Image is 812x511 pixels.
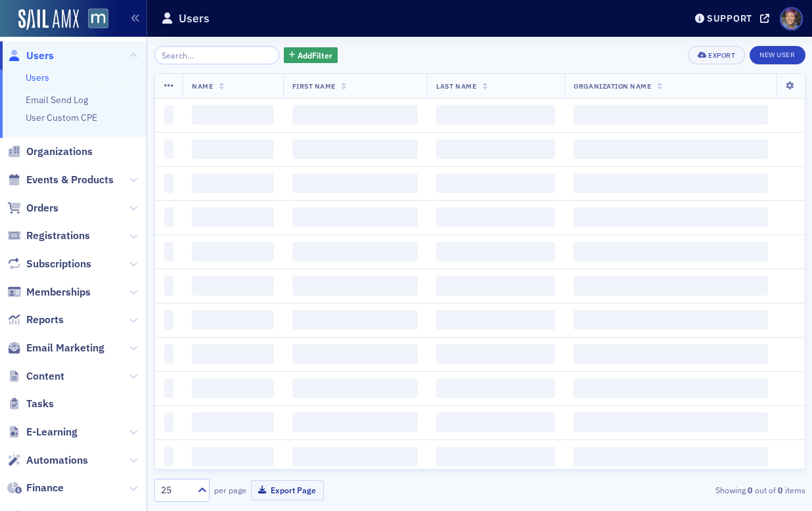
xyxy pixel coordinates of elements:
a: E-Learning [7,425,78,439]
span: First Name [292,81,336,91]
img: SailAMX [18,9,79,30]
span: ‌ [292,412,418,432]
span: E-Learning [26,425,78,439]
span: Last Name [436,81,476,91]
span: ‌ [292,310,418,330]
a: Events & Products [7,173,114,187]
a: View Homepage [79,9,108,31]
span: ‌ [164,208,174,227]
span: ‌ [436,344,555,364]
span: ‌ [192,276,273,296]
a: Subscriptions [7,257,91,271]
span: ‌ [292,105,418,125]
span: ‌ [292,378,418,398]
span: ‌ [436,310,555,330]
div: 25 [161,483,190,497]
span: Email Marketing [26,341,104,355]
a: Tasks [7,397,54,411]
span: ‌ [574,310,767,330]
span: ‌ [574,173,767,193]
a: Users [26,72,49,83]
span: ‌ [436,378,555,398]
a: User Custom CPE [26,112,97,123]
a: New User [750,46,805,64]
a: Reports [7,313,64,327]
div: Support [707,12,752,24]
h1: Users [179,11,210,26]
img: SailAMX [88,9,108,29]
span: ‌ [192,412,273,432]
a: Email Send Log [26,94,88,106]
span: ‌ [574,139,767,159]
span: ‌ [574,378,767,398]
span: ‌ [292,208,418,227]
span: Content [26,369,64,384]
span: Subscriptions [26,257,91,271]
span: ‌ [192,139,273,159]
span: ‌ [574,105,767,125]
label: per page [214,484,246,496]
span: ‌ [164,139,174,159]
a: Content [7,369,64,384]
span: ‌ [292,173,418,193]
span: ‌ [292,242,418,261]
span: ‌ [436,276,555,296]
span: ‌ [574,242,767,261]
span: ‌ [292,276,418,296]
input: Search… [154,46,280,64]
strong: 0 [776,484,785,496]
span: Tasks [26,397,54,411]
span: ‌ [436,208,555,227]
span: ‌ [164,105,174,125]
span: ‌ [192,310,273,330]
strong: 0 [746,484,755,496]
span: Automations [26,453,88,468]
button: Export [688,46,745,64]
a: Memberships [7,285,91,300]
span: Reports [26,313,64,327]
span: ‌ [574,344,767,364]
span: Events & Products [26,173,114,187]
span: ‌ [164,242,174,261]
span: Profile [780,7,803,30]
span: ‌ [436,105,555,125]
span: ‌ [192,378,273,398]
span: ‌ [164,447,174,466]
span: ‌ [436,447,555,466]
span: ‌ [164,276,174,296]
span: Name [192,81,213,91]
a: Registrations [7,229,90,243]
span: ‌ [436,139,555,159]
div: Showing out of items [597,484,805,496]
span: ‌ [192,242,273,261]
a: Organizations [7,144,93,159]
span: ‌ [436,412,555,432]
span: ‌ [164,378,174,398]
button: AddFilter [284,47,338,64]
span: ‌ [436,173,555,193]
span: ‌ [192,447,273,466]
span: ‌ [192,208,273,227]
a: Finance [7,481,64,495]
span: ‌ [574,447,767,466]
a: Email Marketing [7,341,104,355]
span: ‌ [574,276,767,296]
span: ‌ [164,310,174,330]
span: ‌ [436,242,555,261]
span: Finance [26,481,64,495]
a: Orders [7,201,58,215]
span: Memberships [26,285,91,300]
span: ‌ [192,344,273,364]
span: ‌ [292,139,418,159]
a: Users [7,49,54,63]
span: Organizations [26,144,93,159]
span: ‌ [164,344,174,364]
span: Add Filter [298,49,332,61]
span: ‌ [574,208,767,227]
span: ‌ [192,173,273,193]
span: Organization Name [574,81,651,91]
span: ‌ [192,105,273,125]
button: Export Page [251,480,324,500]
span: Orders [26,201,58,215]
